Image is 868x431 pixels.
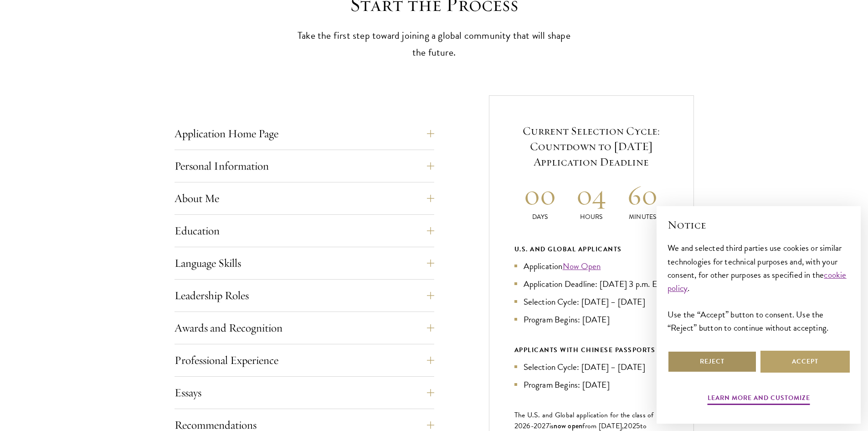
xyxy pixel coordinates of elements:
[514,123,668,170] h5: Current Selection Cycle: Countdown to [DATE] Application Deadline
[175,123,434,145] button: Application Home Page
[514,178,566,212] h2: 00
[514,212,566,222] p: Days
[760,351,850,373] button: Accept
[668,217,850,233] h2: Notice
[175,252,434,274] button: Language Skills
[175,317,434,339] button: Awards and Recognition
[514,260,668,273] li: Application
[293,27,575,61] p: Take the first step toward joining a global community that will shape the future.
[617,212,668,222] p: Minutes
[565,212,617,222] p: Hours
[514,244,668,255] div: U.S. and Global Applicants
[175,382,434,404] button: Essays
[175,349,434,371] button: Professional Experience
[563,260,601,273] a: Now Open
[708,392,810,406] button: Learn more and customize
[514,378,668,391] li: Program Begins: [DATE]
[565,178,617,212] h2: 04
[514,344,668,356] div: APPLICANTS WITH CHINESE PASSPORTS
[617,178,668,212] h2: 60
[514,295,668,308] li: Selection Cycle: [DATE] – [DATE]
[514,360,668,374] li: Selection Cycle: [DATE] – [DATE]
[175,187,434,209] button: About Me
[514,313,668,326] li: Program Begins: [DATE]
[554,421,582,431] span: now open
[668,351,757,373] button: Reject
[175,155,434,177] button: Personal Information
[514,277,668,291] li: Application Deadline: [DATE] 3 p.m. EDT
[175,285,434,306] button: Leadership Roles
[668,268,847,295] a: cookie policy
[175,220,434,242] button: Education
[668,241,850,334] div: We and selected third parties use cookies or similar technologies for technical purposes and, wit...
